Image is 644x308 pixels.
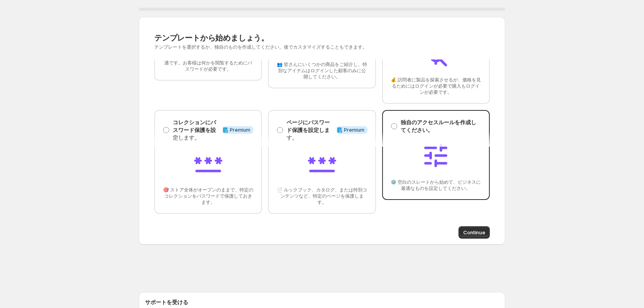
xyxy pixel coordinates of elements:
[173,118,219,142] p: コレクションにパスワード保護を設定します。
[154,44,425,50] p: テンプレートを選択するか、独自のものを作成してください。後でカスタマイズすることもできます。
[459,226,490,239] button: Continue
[154,33,269,42] span: テンプレートから始めましょう。
[391,77,481,95] span: 💰 訪問者に製品を探索させるが、価格を見るためにはログインが必要で購入もログインが必要です。
[163,187,253,205] span: 🎯 ストア全体がオープンのままで、特定のコレクションをパスワードで保護しておきます。
[420,140,451,171] img: Build your own access rules
[145,298,499,306] h2: サポートを受ける
[307,148,337,179] img: Password-protect pages
[276,61,367,80] span: 👥 皆さんにいくつかの商品をご紹介し、特別なアイテムはログインした顧客のみに公開してください。
[193,148,224,179] img: Password-protect collections
[344,127,364,133] span: Premium
[230,127,250,133] span: Premium
[276,187,367,205] span: 📄 ルックブック、カタログ、または特別コンテンツなど、特定のページを保護します。
[391,179,481,191] span: ⚙️ 空白のスレートから始めて、ビジネスに最適なものを設定してください。
[401,118,481,134] p: 独自のアクセスルールを作成してください。
[463,228,485,236] span: Continue
[163,54,253,72] span: 🔒 卸売り、会員専用、または限定店舗に最適です。お客様は何かを閲覧するためにパスワードが必要です。
[287,118,333,142] p: ページにパスワード保護を設定します。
